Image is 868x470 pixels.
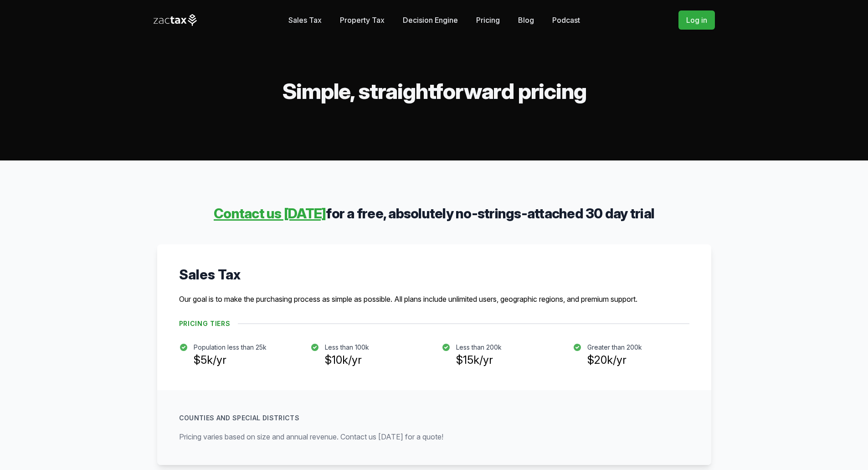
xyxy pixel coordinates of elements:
[157,204,711,222] h3: for a free, absolutely no-strings-attached 30 day trial
[587,343,642,352] p: Greater than 200k
[678,10,715,30] a: Log in
[179,319,238,328] h4: Pricing Tiers
[288,11,322,29] a: Sales Tax
[340,11,385,29] a: Property Tax
[214,205,326,222] a: Contact us [DATE]
[476,11,500,29] a: Pricing
[325,343,369,352] p: Less than 100k
[179,294,689,305] p: Our goal is to make the purchasing process as simple as possible. All plans include unlimited use...
[179,266,689,283] h3: Sales Tax
[154,80,715,102] h2: Simple, straightforward pricing
[456,343,502,352] p: Less than 200k
[194,343,267,352] p: Population less than 25k
[194,352,267,368] h3: $5k/yr
[325,352,369,368] h3: $10k/yr
[518,11,534,29] a: Blog
[179,430,689,443] p: Pricing varies based on size and annual revenue. Contact us [DATE] for a quote!
[456,352,502,368] h3: $15k/yr
[403,11,458,29] a: Decision Engine
[552,11,580,29] a: Podcast
[179,413,300,423] p: Counties and Special Districts
[587,352,642,368] h3: $20k/yr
